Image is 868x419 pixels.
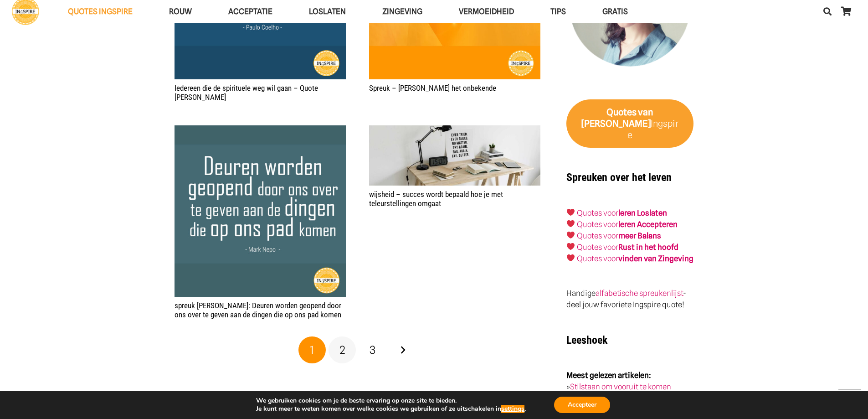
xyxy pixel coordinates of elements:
[618,208,667,217] a: leren Loslaten
[298,336,326,364] span: Pagina 1
[618,220,678,229] a: leren Accepteren
[369,125,540,186] a: wijsheid – succes wordt bepaald hoe je met teleurstellingen omgaat
[169,7,192,16] span: ROUW
[577,254,693,263] a: Quotes voorvinden van Zingeving
[175,125,346,297] img: Citaat Mark Nepo: Deuren worden geopend door ons over te geven aan de dingen die op ons pad komen
[618,231,661,240] strong: meer Balans
[310,343,314,357] span: 1
[567,220,575,228] img: ❤
[566,99,693,148] a: Quotes van [PERSON_NAME]Ingspire
[359,336,386,364] a: Pagina 3
[566,334,607,347] strong: Leeshoek
[175,301,341,319] a: spreuk [PERSON_NAME]: Deuren worden geopend door ons over te geven aan de dingen die op ons pad k...
[175,125,346,297] a: spreuk Mark Nepo: Deuren worden geopend door ons over te geven aan de dingen die op ons pad komen
[567,231,575,239] img: ❤
[566,171,672,184] strong: Spreuken over het leven
[596,289,683,298] a: alfabetische spreukenlijst
[459,7,514,16] span: VERMOEIDHEID
[369,190,503,208] a: wijsheid – succes wordt bepaald hoe je met teleurstellingen omgaat
[567,243,575,250] img: ❤
[175,83,318,102] a: Iedereen die de spirituele weg wil gaan – Quote [PERSON_NAME]
[618,243,678,252] strong: Rust in het hoofd
[606,107,637,118] strong: Quotes
[369,83,496,93] a: Spreuk – [PERSON_NAME] het onbekende
[577,220,618,229] a: Quotes voor
[602,7,628,16] span: GRATIS
[570,382,671,391] a: Stilstaan om vooruit te komen
[382,7,422,16] span: Zingeving
[329,336,356,364] a: Pagina 2
[256,405,526,413] p: Je kunt meer te weten komen over welke cookies we gebruiken of ze uitschakelen in .
[309,7,346,16] span: Loslaten
[68,7,133,16] span: QUOTES INGSPIRE
[838,389,861,412] a: Terug naar top
[550,7,566,16] span: TIPS
[369,125,540,186] img: Spreuken die jou motiveren voor succes - citaten over succes van ingspire
[566,288,693,310] p: Handige - deel jouw favoriete Ingspire quote!
[370,343,375,357] span: 3
[581,107,653,129] strong: van [PERSON_NAME]
[256,397,526,405] p: We gebruiken cookies om je de beste ervaring op onze site te bieden.
[566,371,651,380] strong: Meest gelezen artikelen:
[501,405,524,413] button: settings
[567,208,575,216] img: ❤
[618,254,693,263] strong: vinden van Zingeving
[577,231,661,240] a: Quotes voormeer Balans
[577,208,618,217] a: Quotes voor
[554,397,610,413] button: Accepteer
[339,343,345,357] span: 2
[577,243,678,252] a: Quotes voorRust in het hoofd
[566,370,693,415] p: » » »
[228,7,272,16] span: Acceptatie
[567,254,575,262] img: ❤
